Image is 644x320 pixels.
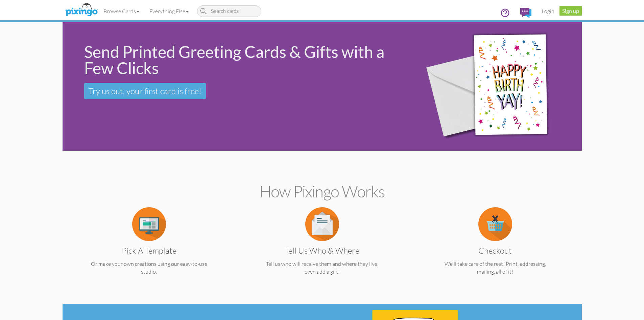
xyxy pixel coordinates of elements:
[98,3,144,20] a: Browse Cards
[536,3,559,20] a: Login
[254,246,390,255] h3: Tell us Who & Where
[559,6,582,16] a: Sign up
[422,220,569,276] a: Checkout We'll take care of the rest! Print, addressing, mailing, all of it!
[89,86,201,96] span: Try us out, your first card is free!
[81,246,217,255] h3: Pick a Template
[132,207,166,241] img: item.alt
[478,207,512,241] img: item.alt
[422,260,569,276] p: We'll take care of the rest! Print, addressing, mailing, all of it!
[84,44,403,76] div: Send Printed Greeting Cards & Gifts with a Few Clicks
[76,260,222,276] p: Or make your own creations using our easy-to-use studio.
[197,5,261,17] input: Search cards
[414,13,577,161] img: 942c5090-71ba-4bfc-9a92-ca782dcda692.png
[84,83,206,99] a: Try us out, your first card is free!
[520,8,531,18] img: comments.svg
[305,207,339,241] img: item.alt
[249,220,396,276] a: Tell us Who & Where Tell us who will receive them and where they live, even add a gift!
[427,246,564,255] h3: Checkout
[144,3,194,20] a: Everything Else
[76,220,222,276] a: Pick a Template Or make your own creations using our easy-to-use studio.
[64,2,99,19] img: pixingo logo
[74,183,570,200] h2: How Pixingo works
[249,260,396,276] p: Tell us who will receive them and where they live, even add a gift!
